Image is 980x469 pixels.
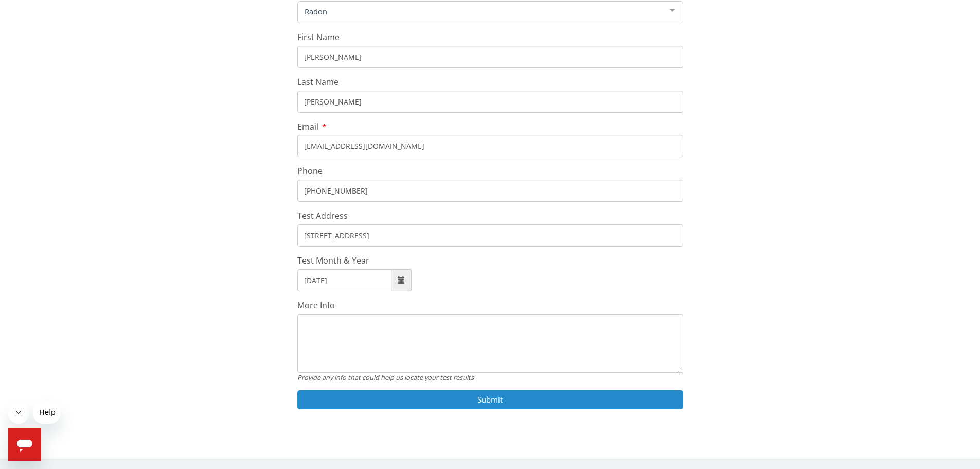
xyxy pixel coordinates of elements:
[297,300,335,311] span: More Info
[302,6,662,17] span: Radon
[297,165,323,177] span: Phone
[33,401,60,424] iframe: Message from company
[297,373,683,382] div: Provide any info that could help us locate your test results
[297,210,348,221] span: Test Address
[8,428,41,461] iframe: Button to launch messaging window
[8,403,29,424] iframe: Close message
[297,121,318,132] span: Email
[297,390,683,409] button: Submit
[297,31,340,43] span: First Name
[297,76,338,88] span: Last Name
[297,255,369,266] span: Test Month & Year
